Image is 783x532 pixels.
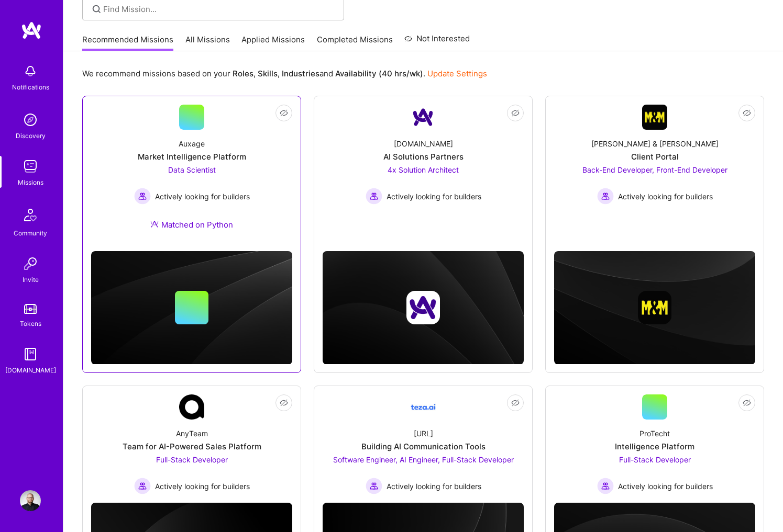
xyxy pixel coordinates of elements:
a: Company Logo[DOMAIN_NAME]AI Solutions Partners4x Solution Architect Actively looking for builders... [323,105,524,230]
div: Market Intelligence Platform [138,151,246,162]
img: discovery [20,109,41,130]
img: cover [554,251,755,365]
div: Discovery [16,130,46,141]
img: tokens [24,304,37,314]
div: Notifications [12,82,49,93]
i: icon EyeClosed [511,399,520,407]
div: Client Portal [631,151,679,162]
a: All Missions [185,34,230,51]
i: icon EyeClosed [280,399,288,407]
a: Not Interested [404,32,470,51]
a: User Avatar [17,490,43,511]
b: Industries [282,69,319,78]
b: Availability (40 hrs/wk) [335,69,423,78]
span: Data Scientist [168,165,216,174]
img: Actively looking for builders [366,478,382,494]
div: [DOMAIN_NAME] [5,365,56,376]
div: Missions [18,177,43,188]
a: Applied Missions [241,34,305,51]
img: Actively looking for builders [134,188,151,205]
span: Full-Stack Developer [156,455,228,464]
span: Software Engineer, AI Engineer, Full-Stack Developer [333,455,514,464]
img: Company Logo [411,394,436,420]
a: Company Logo[PERSON_NAME] & [PERSON_NAME]Client PortalBack-End Developer, Front-End Developer Act... [554,105,755,230]
div: Community [14,228,47,239]
div: Invite [23,274,39,285]
span: Actively looking for builders [387,481,481,492]
input: Find Mission... [103,4,336,15]
div: [DOMAIN_NAME] [394,138,453,149]
img: Ateam Purple Icon [150,220,159,228]
a: Company Logo[URL]Building AI Communication ToolsSoftware Engineer, AI Engineer, Full-Stack Develo... [323,394,524,494]
span: Actively looking for builders [155,481,250,492]
div: Matched on Python [150,219,233,230]
span: 4x Solution Architect [388,165,459,174]
img: cover [323,251,524,365]
img: User Avatar [20,490,41,511]
i: icon EyeClosed [511,109,520,117]
b: Skills [258,69,278,78]
div: [URL] [414,428,433,439]
div: Building AI Communication Tools [361,441,486,452]
b: Roles [233,69,253,78]
img: Company Logo [179,394,204,420]
img: cover [91,251,292,365]
a: Completed Missions [317,34,393,51]
div: AnyTeam [176,428,208,439]
div: AI Solutions Partners [383,151,464,162]
i: icon EyeClosed [743,109,751,117]
img: Company Logo [642,105,667,130]
i: icon EyeClosed [743,399,751,407]
span: Actively looking for builders [618,481,713,492]
a: AuxageMarket Intelligence PlatformData Scientist Actively looking for buildersActively looking fo... [91,105,292,243]
img: Actively looking for builders [134,478,151,494]
div: [PERSON_NAME] & [PERSON_NAME] [591,138,719,149]
a: ProTechtIntelligence PlatformFull-Stack Developer Actively looking for buildersActively looking f... [554,394,755,494]
img: Community [18,202,43,228]
img: Actively looking for builders [366,188,382,205]
span: Actively looking for builders [618,191,713,202]
img: Company logo [638,291,671,324]
img: Actively looking for builders [597,478,614,494]
p: We recommend missions based on your , , and . [82,68,487,79]
img: Invite [20,253,41,274]
img: teamwork [20,156,41,177]
img: Company logo [406,291,440,324]
img: logo [21,21,42,40]
div: Tokens [20,318,41,329]
a: Recommended Missions [82,34,173,51]
a: Update Settings [427,69,487,78]
i: icon SearchGrey [91,3,103,15]
img: guide book [20,344,41,365]
i: icon EyeClosed [280,109,288,117]
img: Company Logo [411,105,436,130]
div: Intelligence Platform [615,441,694,452]
a: Company LogoAnyTeamTeam for AI-Powered Sales PlatformFull-Stack Developer Actively looking for bu... [91,394,292,494]
span: Back-End Developer, Front-End Developer [582,165,727,174]
img: Actively looking for builders [597,188,614,205]
img: bell [20,61,41,82]
div: ProTecht [639,428,670,439]
div: Auxage [179,138,205,149]
span: Full-Stack Developer [619,455,691,464]
span: Actively looking for builders [155,191,250,202]
span: Actively looking for builders [387,191,481,202]
div: Team for AI-Powered Sales Platform [123,441,261,452]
